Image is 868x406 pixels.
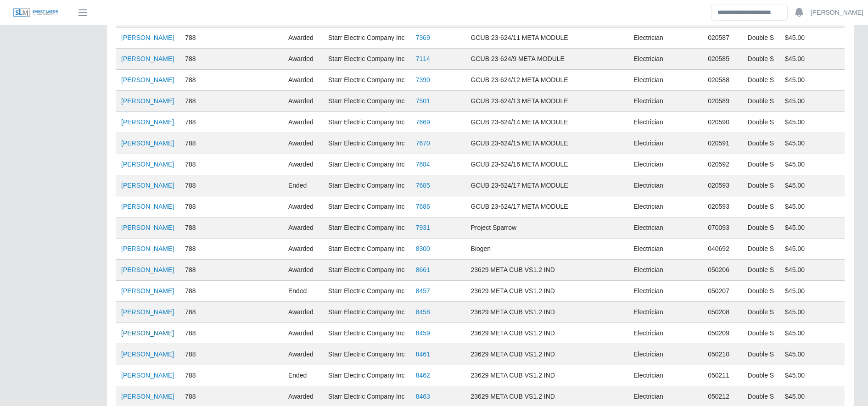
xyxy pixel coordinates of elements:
td: Starr Electric Company Inc [323,28,410,49]
td: awarded [283,302,323,323]
td: 788 [179,154,221,175]
td: Electrician [628,217,702,239]
a: [PERSON_NAME] [121,97,174,105]
td: 23629 META CUB VS1.2 IND [465,260,628,281]
td: Starr Electric Company Inc [323,302,410,323]
td: 23629 META CUB VS1.2 IND [465,323,628,344]
a: [PERSON_NAME] [121,329,174,337]
td: 050208 [702,302,742,323]
td: Double S [742,323,780,344]
td: Electrician [628,260,702,281]
td: Double S [742,133,780,154]
td: 788 [179,70,221,91]
td: Starr Electric Company Inc [323,70,410,91]
td: GCUB 23-624/14 META MODULE [465,112,628,133]
td: 040692 [702,239,742,260]
td: 788 [179,217,221,239]
a: [PERSON_NAME] [811,8,863,17]
td: Starr Electric Company Inc [323,175,410,196]
td: 020585 [702,49,742,70]
a: 7685 [416,182,430,189]
a: 8661 [416,266,430,273]
a: 7390 [416,76,430,83]
td: GCUB 23-624/17 META MODULE [465,196,628,217]
td: $45.00 [779,302,845,323]
td: $45.00 [779,323,845,344]
a: [PERSON_NAME] [121,182,174,189]
td: 788 [179,239,221,260]
a: 8462 [416,372,430,379]
td: awarded [283,196,323,217]
td: Electrician [628,49,702,70]
td: $45.00 [779,49,845,70]
a: [PERSON_NAME] [121,393,174,400]
td: 788 [179,281,221,302]
td: Electrician [628,239,702,260]
a: 8458 [416,308,430,316]
a: [PERSON_NAME] [121,76,174,83]
td: Electrician [628,28,702,49]
a: [PERSON_NAME] [121,372,174,379]
td: 788 [179,133,221,154]
td: ended [283,175,323,196]
a: [PERSON_NAME] [121,139,174,147]
td: 788 [179,28,221,49]
td: 788 [179,365,221,386]
a: 7931 [416,224,430,231]
td: Double S [742,302,780,323]
td: Electrician [628,91,702,112]
td: 788 [179,323,221,344]
a: 8457 [416,287,430,295]
td: Double S [742,49,780,70]
td: Starr Electric Company Inc [323,112,410,133]
a: 7670 [416,139,430,147]
a: [PERSON_NAME] [121,287,174,295]
td: 020590 [702,112,742,133]
td: 050209 [702,323,742,344]
td: $45.00 [779,112,845,133]
td: $45.00 [779,196,845,217]
td: awarded [283,239,323,260]
td: Electrician [628,175,702,196]
td: Starr Electric Company Inc [323,281,410,302]
a: 8461 [416,350,430,358]
td: awarded [283,49,323,70]
td: Starr Electric Company Inc [323,133,410,154]
a: 8459 [416,329,430,337]
td: $45.00 [779,133,845,154]
td: $45.00 [779,217,845,239]
a: [PERSON_NAME] [121,266,174,273]
td: 788 [179,344,221,365]
td: Biogen [465,239,628,260]
td: Electrician [628,133,702,154]
td: awarded [283,133,323,154]
td: 788 [179,260,221,281]
td: $45.00 [779,154,845,175]
td: Starr Electric Company Inc [323,49,410,70]
td: ended [283,365,323,386]
img: SLM Logo [13,8,59,18]
td: Electrician [628,281,702,302]
td: 788 [179,175,221,196]
a: [PERSON_NAME] [121,308,174,316]
td: 23629 META CUB VS1.2 IND [465,344,628,365]
td: GCUB 23-624/12 META MODULE [465,70,628,91]
td: 020593 [702,196,742,217]
td: 788 [179,112,221,133]
td: $45.00 [779,239,845,260]
td: Starr Electric Company Inc [323,365,410,386]
td: Double S [742,112,780,133]
a: [PERSON_NAME] [121,350,174,358]
td: Electrician [628,70,702,91]
a: [PERSON_NAME] [121,161,174,168]
td: $45.00 [779,281,845,302]
td: awarded [283,344,323,365]
td: Electrician [628,344,702,365]
a: 7114 [416,55,430,62]
td: Starr Electric Company Inc [323,154,410,175]
td: 050211 [702,365,742,386]
td: $45.00 [779,91,845,112]
td: Starr Electric Company Inc [323,344,410,365]
td: ended [283,281,323,302]
td: 050206 [702,260,742,281]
